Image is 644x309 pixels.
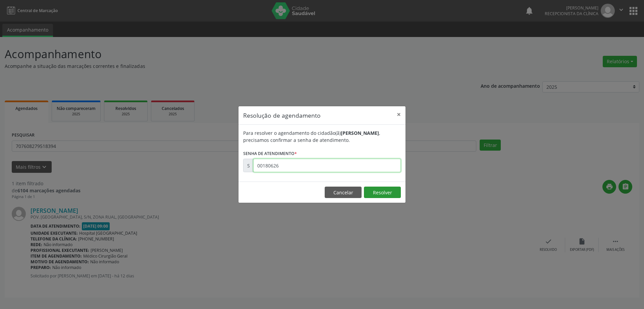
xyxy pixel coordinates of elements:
[243,148,297,159] label: Senha de atendimento
[243,111,321,120] h5: Resolução de agendamento
[325,187,362,198] button: Cancelar
[243,159,254,172] div: S
[243,129,401,144] div: Para resolver o agendamento do cidadão(ã) , precisamos confirmar a senha de atendimento.
[341,130,379,136] b: [PERSON_NAME]
[392,106,406,123] button: Close
[364,187,401,198] button: Resolver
